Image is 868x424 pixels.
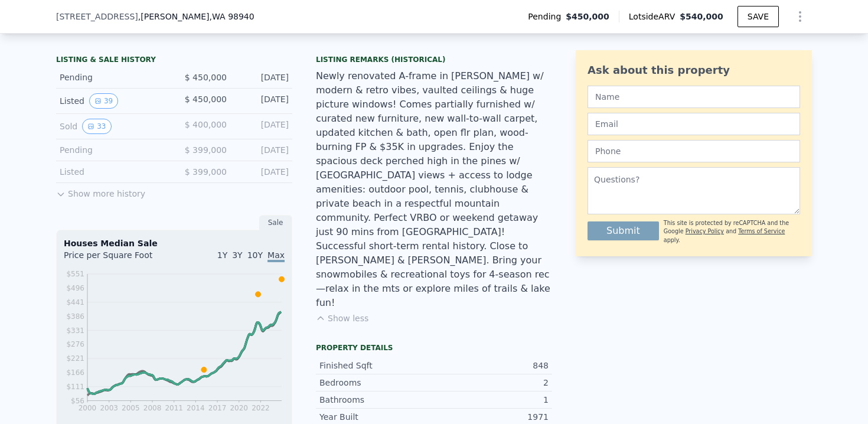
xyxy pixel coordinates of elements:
button: Show Options [788,5,812,28]
tspan: $221 [66,354,84,363]
div: [DATE] [236,71,289,83]
tspan: 2011 [165,404,183,412]
tspan: 2003 [100,404,118,412]
tspan: $111 [66,383,84,391]
tspan: $276 [66,340,84,348]
div: Property details [316,343,552,353]
div: [DATE] [236,144,289,156]
span: , [PERSON_NAME] [138,11,254,22]
button: Show more history [56,183,145,200]
div: Sale [259,215,292,230]
div: Listed [60,93,165,109]
div: This site is protected by reCAPTCHA and the Google and apply. [664,219,800,244]
span: $540,000 [680,12,723,21]
tspan: 2008 [143,404,162,412]
div: [DATE] [236,119,289,134]
span: $ 450,000 [185,73,227,82]
tspan: 2000 [79,404,97,412]
span: [STREET_ADDRESS] [56,11,138,22]
tspan: 2017 [208,404,227,412]
span: , WA 98940 [210,12,254,21]
div: Sold [60,119,165,134]
span: Max [267,250,285,262]
button: Submit [588,221,659,240]
div: 1971 [434,411,549,423]
span: $450,000 [566,11,609,22]
tspan: 2014 [187,404,205,412]
div: 848 [434,360,549,371]
tspan: 2005 [122,404,140,412]
span: $ 399,000 [185,167,227,177]
span: 1Y [217,250,227,260]
tspan: $331 [66,327,84,335]
tspan: 2022 [252,404,270,412]
span: Pending [528,11,566,22]
div: 2 [434,377,549,389]
div: Finished Sqft [319,360,434,371]
span: $ 400,000 [185,120,227,129]
div: Year Built [319,411,434,423]
button: SAVE [738,6,779,27]
span: 10Y [247,250,263,260]
tspan: $441 [66,298,84,306]
div: Price per Square Foot [64,249,174,268]
tspan: $386 [66,312,84,321]
a: Privacy Policy [686,228,724,234]
span: 3Y [232,250,242,260]
a: Terms of Service [738,228,785,234]
button: View historical data [89,93,118,109]
div: Pending [60,71,165,83]
div: [DATE] [236,166,289,178]
div: Listing Remarks (Historical) [316,55,552,64]
tspan: $496 [66,284,84,292]
input: Name [588,86,800,108]
div: 1 [434,394,549,406]
tspan: $551 [66,270,84,278]
input: Email [588,113,800,135]
button: View historical data [82,119,111,134]
div: Houses Median Sale [64,237,285,249]
tspan: 2020 [230,404,248,412]
tspan: $56 [71,397,84,405]
div: [DATE] [236,93,289,109]
div: Bathrooms [319,394,434,406]
span: Lotside ARV [629,11,680,22]
div: Newly renovated A-frame in [PERSON_NAME] w/ modern & retro vibes, vaulted ceilings & huge picture... [316,69,552,310]
div: LISTING & SALE HISTORY [56,55,292,67]
span: $ 399,000 [185,145,227,155]
div: Ask about this property [588,62,800,79]
input: Phone [588,140,800,162]
div: Pending [60,144,165,156]
div: Listed [60,166,165,178]
div: Bedrooms [319,377,434,389]
tspan: $166 [66,368,84,377]
span: $ 450,000 [185,94,227,104]
button: Show less [316,312,368,324]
